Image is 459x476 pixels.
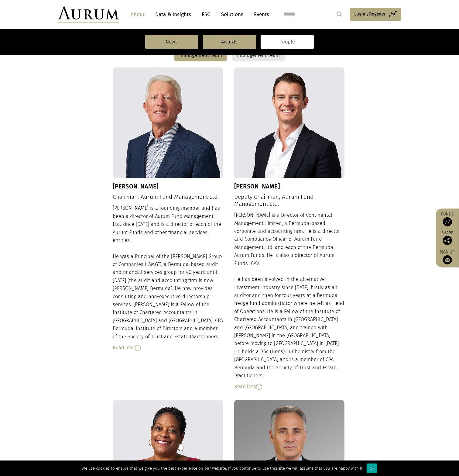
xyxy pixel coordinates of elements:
[367,464,377,473] div: Ok
[218,9,247,20] a: Solutions
[261,35,314,49] a: People
[58,6,119,22] img: Aurum
[113,194,224,201] h4: Chairman, Aurum Fund Management Ltd.
[203,35,256,49] a: Awards
[152,9,194,20] a: Data & Insights
[113,204,224,352] div: [PERSON_NAME] is a founding member and has been a director of Aurum Fund Management Ltd. since [D...
[234,211,345,391] div: [PERSON_NAME] is a Director of Continental Management Limited, a Bermuda-based corporate and acco...
[443,255,452,264] img: Sign up to our newsletter
[199,9,214,20] a: ESG
[234,194,345,208] h4: Deputy Chairman, Aurum Fund Management Ltd.
[443,217,452,226] img: Access Funds
[443,236,452,245] img: Share this post
[113,183,224,190] h3: [PERSON_NAME]
[439,231,456,245] div: Share
[113,344,224,352] div: Read less
[128,9,148,20] a: About
[234,183,345,190] h3: [PERSON_NAME]
[439,250,456,264] a: Sign up
[145,35,198,49] a: News
[251,9,269,20] a: Events
[333,8,345,20] input: Submit
[135,345,141,351] img: Read Less
[256,384,262,390] img: Read Less
[350,8,401,21] a: Log in/Register
[439,212,456,226] a: Funds
[355,10,386,18] span: Log in/Register
[234,383,345,391] div: Read less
